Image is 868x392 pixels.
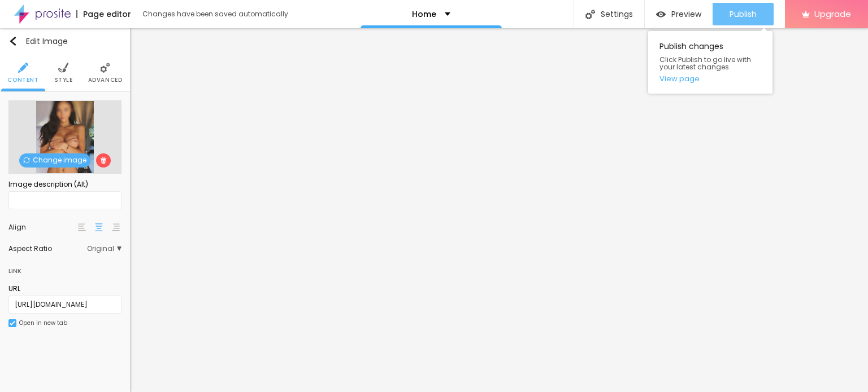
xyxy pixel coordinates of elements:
[95,223,103,231] img: paragraph-center-align.svg
[585,10,595,19] img: Icone
[713,3,774,25] button: Publish
[100,63,110,73] img: Icone
[8,224,76,231] div: Align
[18,63,28,73] img: Icone
[19,153,90,168] span: Change image
[142,11,288,17] div: Changes have been saved automatically
[19,320,67,326] div: Open in new tab
[671,10,701,19] span: Preview
[656,10,666,19] img: view-1.svg
[730,10,757,19] span: Publish
[8,284,121,294] div: URL
[412,10,436,18] p: Home
[130,28,868,392] iframe: Editor
[78,223,86,231] img: paragraph-left-align.svg
[23,157,30,164] img: Icone
[58,63,68,73] img: Icone
[8,37,18,46] img: Icone
[87,245,121,252] span: Original
[8,258,121,278] div: Link
[7,77,38,83] span: Content
[659,75,761,82] a: View page
[8,245,87,252] div: Aspect Ratio
[645,3,713,25] button: Preview
[8,265,21,277] div: Link
[8,179,121,190] div: Image description (Alt)
[10,320,15,326] img: Icone
[76,10,131,18] div: Page editor
[8,37,68,46] div: Edit Image
[54,77,73,83] span: Style
[814,9,851,19] span: Upgrade
[659,56,761,71] span: Click Publish to go live with your latest changes.
[648,31,772,94] div: Publish changes
[100,157,107,164] img: Icone
[112,223,120,231] img: paragraph-right-align.svg
[88,77,123,83] span: Advanced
